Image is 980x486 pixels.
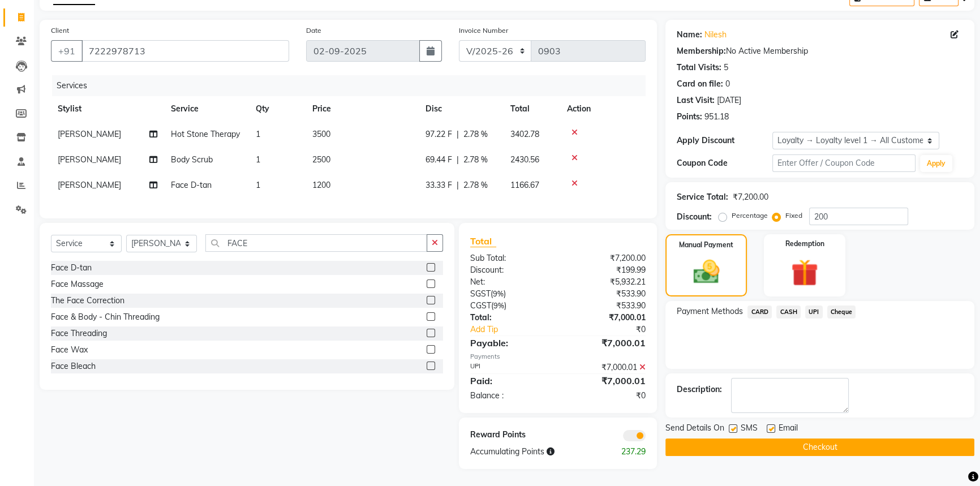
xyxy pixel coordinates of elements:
[51,40,83,62] button: +91
[462,429,558,441] div: Reward Points
[724,62,728,74] div: 5
[462,390,558,402] div: Balance :
[171,180,212,190] span: Face D-tan
[747,306,772,319] span: CARD
[58,154,121,165] span: [PERSON_NAME]
[462,312,558,324] div: Total:
[779,422,798,436] span: Email
[462,324,574,336] a: Add Tip
[459,25,508,36] label: Invoice Number
[785,239,824,249] label: Redemption
[510,129,539,139] span: 3402.78
[51,295,124,307] div: The Face Correction
[558,312,654,324] div: ₹7,000.01
[51,344,88,356] div: Face Wax
[463,128,488,140] span: 2.78 %
[306,25,321,36] label: Date
[58,180,121,190] span: [PERSON_NAME]
[171,154,213,165] span: Body Scrub
[741,422,758,436] span: SMS
[425,179,452,191] span: 33.33 F
[205,234,427,252] input: Search or Scan
[312,180,330,190] span: 1200
[717,94,741,106] div: [DATE]
[462,276,558,288] div: Net:
[679,240,733,250] label: Manual Payment
[677,384,722,395] div: Description:
[685,257,728,287] img: _cash.svg
[558,390,654,402] div: ₹0
[733,191,768,203] div: ₹7,200.00
[457,179,459,191] span: |
[51,262,92,274] div: Face D-tan
[457,128,459,140] span: |
[677,62,721,74] div: Total Visits:
[665,438,974,456] button: Checkout
[677,191,728,203] div: Service Total:
[462,374,558,388] div: Paid:
[504,96,560,122] th: Total
[665,422,724,436] span: Send Details On
[677,45,726,57] div: Membership:
[51,311,160,323] div: Face & Body - Chin Threading
[510,180,539,190] span: 1166.67
[470,352,646,362] div: Payments
[470,235,496,247] span: Total
[58,129,121,139] span: [PERSON_NAME]
[677,306,743,317] span: Payment Methods
[558,300,654,312] div: ₹533.90
[425,154,452,166] span: 69.44 F
[51,278,104,290] div: Face Massage
[470,300,491,311] span: CGST
[574,324,654,336] div: ₹0
[171,129,240,139] span: Hot Stone Therapy
[462,264,558,276] div: Discount:
[462,288,558,300] div: ( )
[558,374,654,388] div: ₹7,000.01
[677,29,702,41] div: Name:
[558,336,654,350] div: ₹7,000.01
[560,96,646,122] th: Action
[677,78,723,90] div: Card on file:
[52,75,654,96] div: Services
[558,288,654,300] div: ₹533.90
[249,96,306,122] th: Qty
[462,362,558,373] div: UPI
[462,300,558,312] div: ( )
[783,256,827,290] img: _gift.svg
[510,154,539,165] span: 2430.56
[785,210,802,221] label: Fixed
[558,252,654,264] div: ₹7,200.00
[51,25,69,36] label: Client
[677,111,702,123] div: Points:
[312,129,330,139] span: 3500
[704,111,729,123] div: 951.18
[732,210,768,221] label: Percentage
[312,154,330,165] span: 2500
[462,252,558,264] div: Sub Total:
[677,45,963,57] div: No Active Membership
[463,179,488,191] span: 2.78 %
[606,446,654,458] div: 237.29
[704,29,727,41] a: Nilesh
[470,289,491,299] span: SGST
[493,289,504,298] span: 9%
[772,154,915,172] input: Enter Offer / Coupon Code
[677,211,712,223] div: Discount:
[419,96,504,122] th: Disc
[164,96,249,122] th: Service
[805,306,823,319] span: UPI
[256,180,260,190] span: 1
[256,129,260,139] span: 1
[81,40,289,62] input: Search by Name/Mobile/Email/Code
[51,96,164,122] th: Stylist
[725,78,730,90] div: 0
[677,94,715,106] div: Last Visit:
[558,276,654,288] div: ₹5,932.21
[558,264,654,276] div: ₹199.99
[677,157,772,169] div: Coupon Code
[457,154,459,166] span: |
[493,301,504,310] span: 9%
[51,360,96,372] div: Face Bleach
[558,362,654,373] div: ₹7,000.01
